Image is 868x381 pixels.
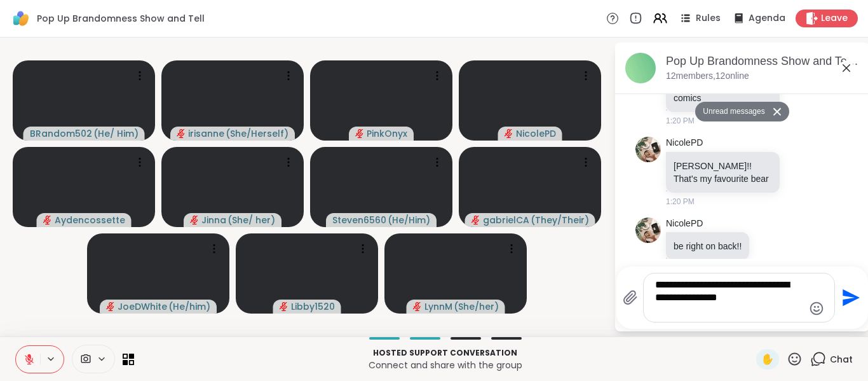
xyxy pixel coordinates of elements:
span: audio-muted [280,302,288,311]
p: 12 members, 12 online [666,70,749,83]
button: Send [835,284,864,312]
span: ( She/her ) [454,300,499,313]
span: Aydencossette [55,214,125,226]
span: audio-muted [190,216,199,225]
span: audio-muted [355,129,364,138]
span: audio-muted [413,302,422,311]
span: BRandom502 [30,127,92,140]
span: Pop Up Brandomness Show and Tell [37,12,205,25]
span: Rules [696,12,721,25]
span: audio-muted [106,302,115,311]
p: Hosted support conversation [142,347,749,359]
span: ( She/ her ) [227,214,275,226]
button: Emoji picker [809,301,824,316]
span: 1:20 PM [666,196,695,207]
a: NicolePD [666,137,703,149]
span: NicolePD [516,127,556,140]
span: Chat [830,353,853,366]
span: ( He/Him ) [388,214,430,226]
span: LynnM [424,300,452,313]
span: Leave [821,12,848,25]
button: Unread messages [695,102,768,122]
span: JoeDWhite [118,300,167,313]
span: Jinna [201,214,226,226]
span: 1:20 PM [666,115,695,127]
span: Libby1520 [291,300,335,313]
p: [PERSON_NAME]!! That's my favourite bear [674,160,772,185]
span: audio-muted [43,216,52,225]
span: ( They/Their ) [531,214,589,226]
span: audio-muted [471,216,480,225]
img: Pop Up Brandomness Show and Tell, Sep 10 [625,53,656,83]
span: ✋ [761,352,774,367]
span: irisanne [188,127,224,140]
img: https://sharewell-space-live.sfo3.digitaloceanspaces.com/user-generated/ce4ae2cb-cc59-4db7-950b-0... [635,137,661,162]
textarea: Type your message [655,279,803,317]
span: ( She/Herself ) [226,127,288,140]
span: ( He/him ) [168,300,210,313]
img: https://sharewell-space-live.sfo3.digitaloceanspaces.com/user-generated/ce4ae2cb-cc59-4db7-950b-0... [635,218,661,243]
span: Agenda [749,12,785,25]
span: PinkOnyx [367,127,407,140]
span: ( He/ Him ) [93,127,139,140]
p: be right on back!! [674,240,742,253]
span: audio-muted [505,129,513,138]
div: Pop Up Brandomness Show and Tell, [DATE] [666,53,859,69]
img: ShareWell Logomark [10,8,32,29]
span: Steven6560 [332,214,386,226]
a: NicolePD [666,218,703,230]
span: audio-muted [177,129,186,138]
span: gabrielCA [483,214,529,226]
p: Connect and share with the group [142,359,749,371]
